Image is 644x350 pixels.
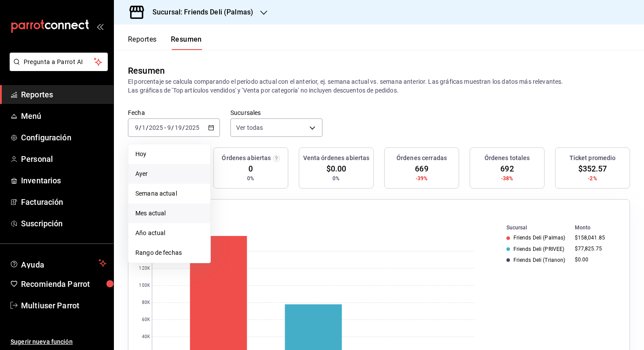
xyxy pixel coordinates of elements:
[135,229,203,238] span: Año actual
[142,124,146,131] input: --
[171,124,174,131] span: /
[139,266,150,271] text: 120K
[146,124,149,131] span: /
[500,163,513,175] span: 692
[164,124,166,131] span: -
[21,218,106,229] span: Suscripción
[416,175,428,182] span: -39%
[11,337,106,346] span: Sugerir nueva función
[21,300,106,311] span: Multiuser Parrot
[571,243,619,254] td: $77,825.75
[135,169,203,179] span: Ayer
[588,175,597,182] span: -2%
[142,335,150,339] text: 40K
[149,124,163,131] input: ----
[21,258,95,268] span: Ayuda
[21,110,106,122] span: Menú
[506,246,568,252] div: Friends Deli (PRIVEE)
[128,110,220,116] label: Fecha
[167,124,171,131] input: --
[571,254,619,265] td: $0.00
[485,154,530,163] h3: Órdenes totales
[396,154,447,163] h3: Órdenes cerradas
[134,124,139,131] input: --
[182,124,185,131] span: /
[230,110,322,116] label: Sucursales
[185,124,200,131] input: ----
[236,123,263,132] span: Ver todas
[571,232,619,243] td: $158,041.85
[326,163,347,175] span: $0.00
[303,154,370,163] h3: Venta órdenes abiertas
[145,7,253,18] h3: Sucursal: Friends Deli (Palmas)
[128,77,630,95] p: El porcentaje se calcula comparando el período actual con el anterior, ej. semana actual vs. sema...
[247,175,254,182] span: 0%
[135,209,203,218] span: Mes actual
[506,257,568,263] div: Friends Deli (Trianon)
[135,248,203,257] span: Rango de fechas
[506,235,568,241] div: Friends Deli (Palmas)
[21,153,106,165] span: Personal
[174,124,182,131] input: --
[24,57,94,67] span: Pregunta a Parrot AI
[570,154,616,163] h3: Ticket promedio
[142,318,150,322] text: 60K
[128,35,157,50] button: Reportes
[21,132,106,143] span: Configuración
[21,278,106,290] span: Recomienda Parrot
[21,175,106,186] span: Inventarios
[135,189,203,198] span: Semana actual
[21,196,106,208] span: Facturación
[142,300,150,305] text: 80K
[571,223,619,232] th: Monto
[139,124,142,131] span: /
[10,53,108,71] button: Pregunta a Parrot AI
[415,163,428,175] span: 669
[96,23,103,30] button: open_drawer_menu
[135,150,203,159] span: Hoy
[6,64,108,73] a: Pregunta a Parrot AI
[139,283,150,288] text: 100K
[333,175,340,182] span: 0%
[578,163,607,175] span: $352.57
[21,89,106,100] span: Reportes
[492,223,571,232] th: Sucursal
[171,35,202,50] button: Resumen
[248,163,253,175] span: 0
[128,35,202,50] div: navigation tabs
[222,154,271,163] h3: Órdenes abiertas
[128,64,165,77] div: Resumen
[501,175,513,182] span: -38%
